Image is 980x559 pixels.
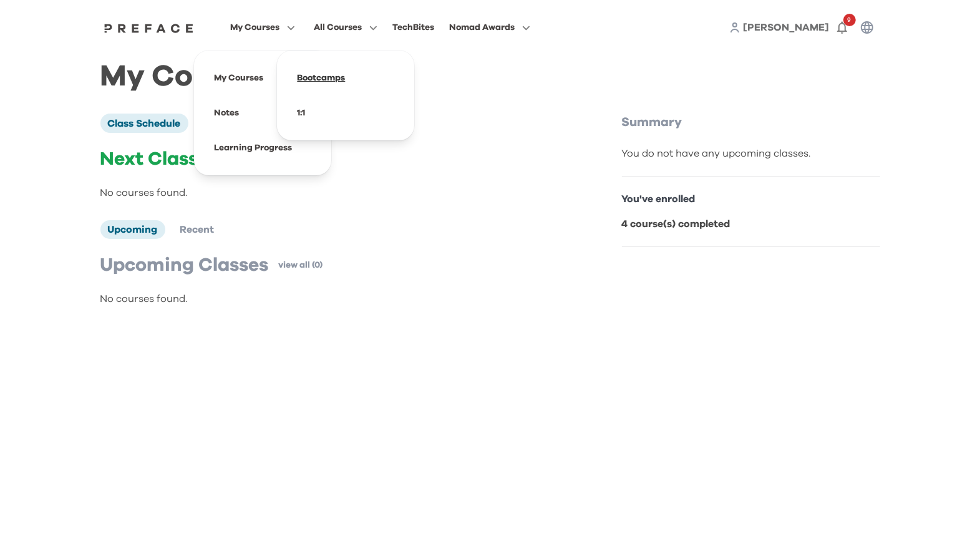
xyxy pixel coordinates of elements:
a: 1:1 [297,109,305,117]
button: Nomad Awards [445,19,534,36]
span: Class Schedule [108,119,181,129]
span: My Courses [230,20,279,35]
p: No courses found. [100,185,570,200]
p: Next Class [100,148,570,170]
span: Recent [180,225,215,235]
p: No courses found. [100,291,570,306]
span: Nomad Awards [449,20,515,35]
p: Summary [622,114,880,131]
p: Upcoming Classes [100,254,269,276]
a: view all (0) [279,259,323,271]
a: Learning Progress [214,143,292,152]
span: 9 [843,14,856,26]
span: Upcoming [108,225,158,235]
h1: My Courses [100,70,880,84]
a: Notes [214,109,239,117]
div: You do not have any upcoming classes. [622,146,880,161]
div: TechBites [392,20,434,35]
button: All Courses [310,19,381,36]
img: Preface Logo [101,23,197,33]
a: Preface Logo [101,22,197,32]
span: [PERSON_NAME] [744,22,830,32]
a: Bootcamps [297,74,345,82]
a: [PERSON_NAME] [744,20,830,35]
p: You've enrolled [622,192,880,207]
button: My Courses [226,19,299,36]
a: My Courses [214,74,263,82]
span: All Courses [314,20,362,35]
button: 9 [830,15,855,40]
b: 4 course(s) completed [622,219,730,229]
